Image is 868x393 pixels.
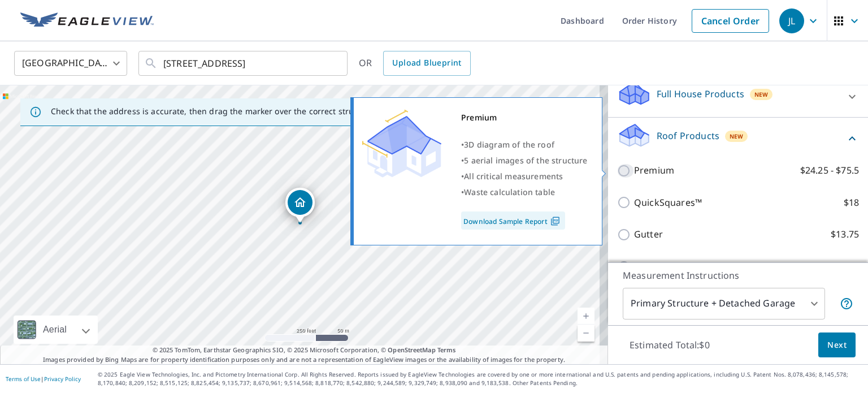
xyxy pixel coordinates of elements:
div: • [461,184,588,200]
span: Your report will include the primary structure and a detached garage if one exists. [840,297,853,310]
a: Current Level 17, Zoom Out [578,325,594,342]
p: | [6,375,81,382]
p: Premium [634,163,674,178]
img: EV Logo [20,12,154,29]
span: All critical measurements [464,171,563,182]
span: 5 aerial images of the structure [464,155,587,166]
div: • [461,153,588,169]
a: Cancel Order [692,9,769,33]
a: Terms [437,346,456,354]
div: Dropped pin, building 1, Residential property, 3054 N 24th St Boise, ID 83702 [285,188,315,223]
div: JL [779,8,804,33]
div: • [461,169,588,184]
a: Upload Blueprint [383,51,470,76]
img: Premium [362,110,441,178]
div: Aerial [40,316,70,344]
a: Terms of Use [6,375,41,383]
p: $13.75 [831,227,859,241]
p: Full House Products [657,87,744,101]
a: OpenStreetMap [388,346,435,354]
div: • [461,137,588,153]
p: © 2025 Eagle View Technologies, Inc. and Pictometry International Corp. All Rights Reserved. Repo... [98,370,862,387]
p: Bid Perfect™ [634,260,689,274]
div: Roof ProductsNew [617,122,859,154]
p: Gutter [634,227,663,241]
p: Check that the address is accurate, then drag the marker over the correct structure. [51,106,376,116]
div: Primary Structure + Detached Garage [623,288,825,319]
a: Download Sample Report [461,211,565,230]
p: $24.25 - $75.5 [800,163,859,178]
img: Pdf Icon [548,216,563,226]
span: Upload Blueprint [392,56,461,70]
span: New [754,90,769,99]
p: QuickSquares™ [634,196,702,210]
span: Waste calculation table [464,187,555,197]
p: Estimated Total: $0 [620,332,719,357]
a: Privacy Policy [44,375,81,383]
span: New [730,132,744,141]
p: $18 [844,196,859,210]
span: © 2025 TomTom, Earthstar Geographics SIO, © 2025 Microsoft Corporation, © [153,346,456,355]
p: Roof Products [657,129,719,142]
button: Next [818,332,856,358]
p: $18 [844,260,859,274]
div: Full House ProductsNew [617,80,859,113]
span: Next [827,338,847,352]
div: Premium [461,110,588,126]
a: Current Level 17, Zoom In [578,308,594,325]
div: Aerial [14,316,98,344]
p: Measurement Instructions [623,269,853,282]
div: OR [359,51,471,76]
input: Search by address or latitude-longitude [163,47,324,79]
span: 3D diagram of the roof [464,139,554,150]
div: [GEOGRAPHIC_DATA] [14,47,127,79]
